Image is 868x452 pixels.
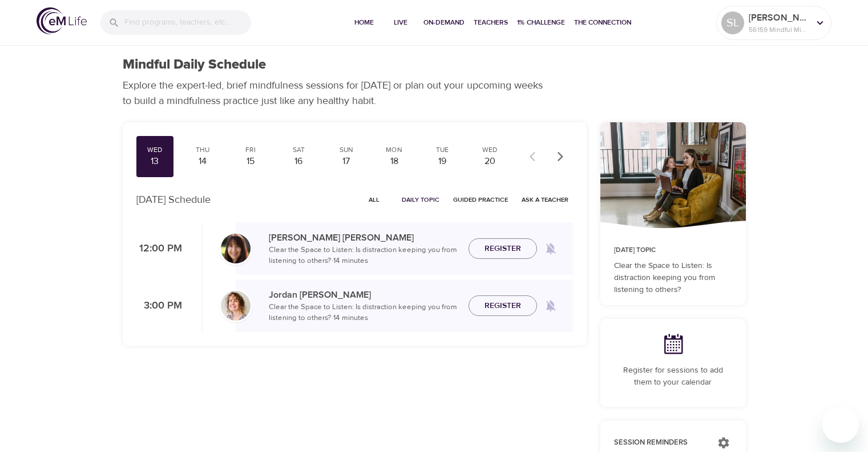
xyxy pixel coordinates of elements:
p: Jordan [PERSON_NAME] [269,288,459,302]
div: Fri [236,145,265,155]
div: SL [721,11,744,34]
span: Live [387,17,414,29]
p: Clear the Space to Listen: Is distraction keeping you from listening to others? · 14 minutes [269,245,459,267]
p: Clear the Space to Listen: Is distraction keeping you from listening to others? [614,260,732,296]
p: 3:00 PM [136,298,182,314]
p: 56159 Mindful Minutes [749,25,809,35]
div: 16 [284,155,313,168]
button: Daily Topic [397,191,444,209]
img: Jordan-Whitehead.jpg [221,291,251,321]
span: Home [350,17,378,29]
button: All [356,191,393,209]
div: Wed [141,145,169,155]
button: Register [469,295,537,317]
p: Register for sessions to add them to your calendar [614,365,732,389]
p: 12:00 PM [136,241,182,257]
span: Register [485,299,521,313]
h1: Mindful Daily Schedule [123,57,266,73]
span: 1% Challenge [517,17,565,29]
input: Find programs, teachers, etc... [124,10,251,35]
span: The Connection [574,17,631,29]
span: Ask a Teacher [522,194,568,205]
div: 15 [236,155,265,168]
span: Teachers [474,17,508,29]
button: Ask a Teacher [517,191,573,209]
span: Daily Topic [402,194,439,205]
p: Explore the expert-led, brief mindfulness sessions for [DATE] or plan out your upcoming weeks to ... [123,78,551,109]
div: Tue [428,145,457,155]
span: On-Demand [423,17,465,29]
div: 19 [428,155,457,168]
span: Guided Practice [453,194,508,205]
span: Register [485,242,521,256]
div: 14 [188,155,217,168]
div: Thu [188,145,217,155]
span: Remind me when a class goes live every Wednesday at 12:00 PM [537,235,564,262]
img: Andrea_Lieberstein-min.jpg [221,234,251,263]
div: Wed [476,145,504,155]
p: [PERSON_NAME] [749,11,809,25]
div: 17 [332,155,361,168]
img: logo [37,7,87,34]
div: Sun [332,145,361,155]
p: Clear the Space to Listen: Is distraction keeping you from listening to others? · 14 minutes [269,302,459,324]
p: [DATE] Topic [614,245,732,255]
button: Register [469,238,537,259]
div: 13 [141,155,169,168]
p: Session Reminders [614,437,706,449]
span: Remind me when a class goes live every Wednesday at 3:00 PM [537,292,564,319]
div: Mon [380,145,409,155]
iframe: Button to launch messaging window [822,406,859,443]
div: Sat [284,145,313,155]
div: 18 [380,155,409,168]
p: [DATE] Schedule [136,192,211,207]
p: [PERSON_NAME] [PERSON_NAME] [269,231,459,245]
div: 20 [476,155,504,168]
button: Guided Practice [449,191,512,209]
span: All [361,194,388,205]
